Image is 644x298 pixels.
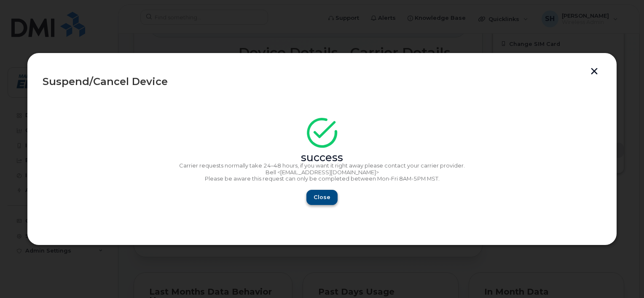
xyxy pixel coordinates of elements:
p: Bell <[EMAIL_ADDRESS][DOMAIN_NAME]> [43,169,601,176]
p: Please be aware this request can only be completed between Mon-Fri 8AM-5PM MST. [43,176,601,182]
p: Carrier requests normally take 24–48 hours, if you want it right away please contact your carrier... [43,162,601,169]
div: Suspend/Cancel Device [43,77,601,87]
button: Close [306,190,338,205]
div: success [43,154,601,161]
span: Close [314,193,330,201]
